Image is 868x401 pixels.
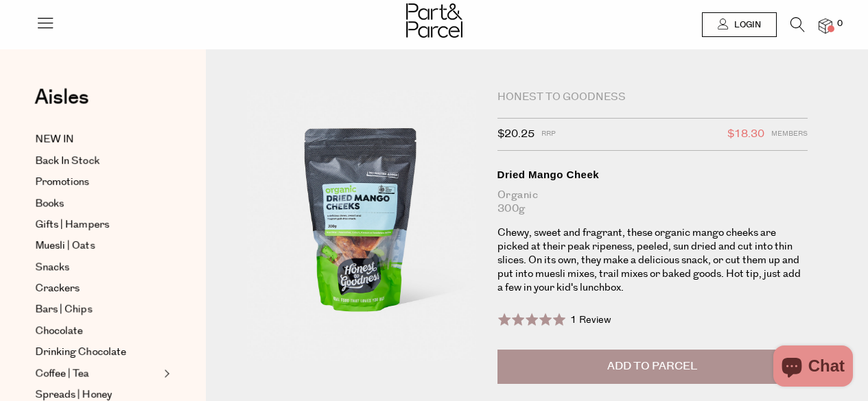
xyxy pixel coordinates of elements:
[497,125,535,143] span: $20.25
[35,323,160,339] a: Chocolate
[819,19,832,33] a: 0
[497,350,808,384] button: Add to Parcel
[35,302,160,318] a: Bars | Chips
[35,153,160,169] a: Back In Stock
[497,90,808,104] div: Honest to Goodness
[35,323,83,339] span: Chocolate
[35,280,160,297] a: Crackers
[247,90,476,361] img: Dried Mango Cheek
[35,280,80,297] span: Crackers
[35,132,160,148] a: NEW IN
[497,189,808,216] div: Organic 300g
[769,345,857,390] inbox-online-store-chat: Shopify online store chat
[731,19,761,31] span: Login
[34,82,89,112] span: Aisles
[35,259,160,276] a: Snacks
[570,313,611,327] span: 1 Review
[771,125,808,143] span: Members
[35,365,89,382] span: Coffee | Tea
[35,153,99,169] span: Back In Stock
[35,302,92,318] span: Bars | Chips
[541,125,556,143] span: RRP
[702,12,777,37] a: Login
[35,344,126,361] span: Drinking Chocolate
[35,238,160,254] a: Muesli | Oats
[35,195,160,212] a: Books
[35,365,160,382] a: Coffee | Tea
[35,217,160,233] a: Gifts | Hampers
[727,125,764,143] span: $18.30
[34,87,89,121] a: Aisles
[161,365,170,382] button: Expand/Collapse Coffee | Tea
[35,259,69,276] span: Snacks
[406,3,462,38] img: Part&Parcel
[35,344,160,361] a: Drinking Chocolate
[497,226,808,295] p: Chewy, sweet and fragrant, these organic mango cheeks are picked at their peak ripeness, peeled, ...
[35,217,109,233] span: Gifts | Hampers
[35,132,74,148] span: NEW IN
[35,195,64,212] span: Books
[35,174,89,191] span: Promotions
[35,238,95,254] span: Muesli | Oats
[834,18,846,30] span: 0
[607,359,697,374] span: Add to Parcel
[35,174,160,191] a: Promotions
[497,168,808,182] div: Dried Mango Cheek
